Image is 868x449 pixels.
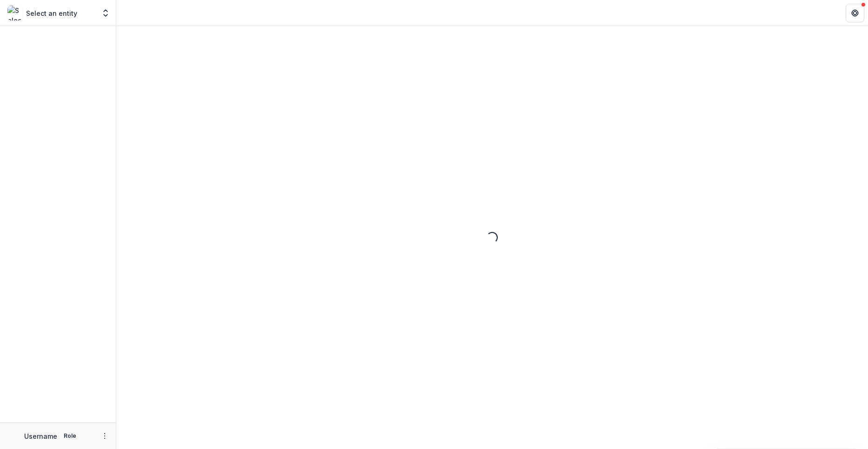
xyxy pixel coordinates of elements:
[24,431,57,441] p: Username
[99,4,112,22] button: Open entity switcher
[846,4,864,22] button: Get Help
[26,8,77,18] p: Select an entity
[99,430,110,442] button: More
[61,432,79,440] p: Role
[7,6,22,20] img: Select an entity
